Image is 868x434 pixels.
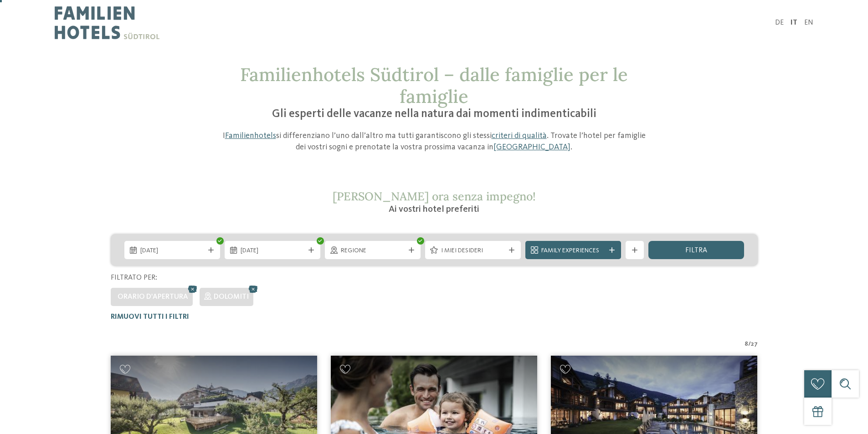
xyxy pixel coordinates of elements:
span: filtra [685,247,707,254]
span: Dolomiti [214,293,249,301]
span: Rimuovi tutti i filtri [111,313,189,321]
span: Filtrato per: [111,274,157,281]
span: Gli esperti delle vacanze nella natura dai momenti indimenticabili [272,108,596,120]
span: Familienhotels Südtirol – dalle famiglie per le famiglie [240,63,628,108]
span: 27 [751,340,758,349]
span: [PERSON_NAME] ora senza impegno! [333,189,536,204]
a: EN [804,19,813,26]
a: DE [775,19,784,26]
span: Family Experiences [541,246,605,255]
p: I si differenziano l’uno dall’altro ma tutti garantiscono gli stessi . Trovate l’hotel per famigl... [218,130,651,153]
a: criteri di qualità [492,132,547,140]
a: [GEOGRAPHIC_DATA] [493,143,570,151]
a: IT [791,19,797,26]
span: / [748,340,751,349]
span: Regione [341,246,405,255]
span: Ai vostri hotel preferiti [389,205,479,214]
span: 8 [745,340,748,349]
span: I miei desideri [441,246,505,255]
span: [DATE] [241,246,304,255]
span: Orario d'apertura [118,293,188,301]
span: [DATE] [140,246,204,255]
a: Familienhotels [225,132,276,140]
